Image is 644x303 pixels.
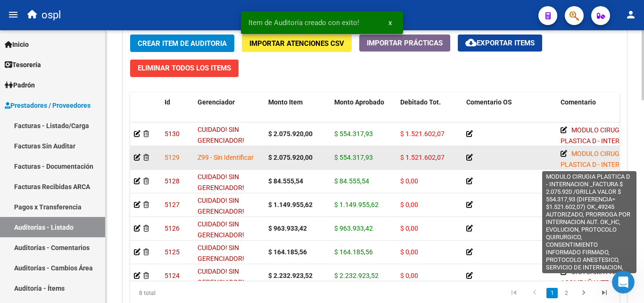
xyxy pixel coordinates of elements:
button: Eliminar Todos los Items [130,60,239,77]
button: Crear Item de Auditoria [130,35,234,52]
a: go to first page [505,288,523,298]
strong: $ 963.933,42 [268,225,307,232]
span: CUIDADO! SIN GERENCIADOR! [198,244,244,262]
datatable-header-cell: Gerenciador [194,92,264,134]
span: USO DE MATERIAL DESCARTABLE -JERINGAS - INTERNACION _NO SE ESPECIFICA EL VALOR EN GRILLA DE CONVE... [561,173,642,256]
li: page 2 [559,285,573,301]
span: $ 164.185,56 [334,248,373,256]
datatable-header-cell: Monto Aprobado [330,92,396,134]
span: ospl [41,5,61,26]
span: Tesorería [5,60,41,70]
span: MODULO CIRUGIA PLASTICA D - INTERNACION [561,126,644,145]
strong: $ 2.075.920,00 [268,130,313,138]
strong: $ 1.149.955,62 [268,201,313,208]
a: 1 [546,288,558,298]
strong: $ 84.555,54 [268,177,303,185]
span: Comentario OS [466,98,512,106]
span: 5126 [165,225,180,232]
strong: $ 164.185,56 [268,248,307,256]
span: $ 0,00 [400,272,418,279]
span: Z99 - Sin Identificar [198,154,254,161]
span: Comentario [561,98,596,106]
iframe: Intercom live chat [612,271,635,294]
mat-icon: menu [8,9,19,20]
span: Inicio [5,39,29,50]
span: 5129 [165,154,180,161]
a: go to previous page [526,288,544,298]
span: Prestadores / Proveedores [5,100,91,111]
span: Item de Auditoría creado con exito! [248,18,359,27]
span: $ 1.149.955,62 [334,201,379,208]
mat-icon: cloud_download [465,37,477,48]
span: $ 0,00 [400,225,418,232]
li: page 1 [545,285,559,301]
mat-icon: person [625,9,636,20]
a: go to next page [575,288,593,298]
span: 5130 [165,130,180,138]
span: $ 0,00 [400,201,418,208]
span: $ 963.933,42 [334,225,373,232]
button: x [381,14,399,31]
datatable-header-cell: Comentario OS [462,92,557,134]
span: UNA CAMA PARA ACOMPAÑANTE - INTERNACION _NO SE ESPECIFICA EL VALOR EN GRILLA DE CONVENIO _NO HAY ... [561,197,641,280]
a: go to last page [595,288,613,298]
span: $ 1.521.602,07 [400,130,445,138]
span: Exportar Items [465,39,535,47]
span: 5127 [165,201,180,208]
span: CUIDADO! SIN GERENCIADOR! [198,173,244,191]
span: Gerenciador [198,98,235,106]
span: $ 554.317,93 [334,154,373,161]
datatable-header-cell: Debitado Tot. [396,92,462,134]
span: Monto Item [268,98,303,106]
span: Eliminar Todos los Items [138,64,231,72]
span: $ 1.521.602,07 [400,154,445,161]
span: $ 2.232.923,52 [334,272,379,279]
datatable-header-cell: Monto Item [264,92,330,134]
span: CUIDADO! SIN GERENCIADOR! [198,197,244,215]
strong: $ 2.232.923,52 [268,272,313,279]
span: Crear Item de Auditoria [138,39,227,48]
strong: $ 2.075.920,00 [268,154,313,161]
span: Debitado Tot. [400,98,441,106]
span: $ 84.555,54 [334,177,369,185]
datatable-header-cell: Id [161,92,194,134]
span: 5125 [165,248,180,256]
button: Exportar Items [458,35,542,52]
span: Padrón [5,80,35,90]
span: $ 0,00 [400,248,418,256]
span: CUIDADO! SIN GERENCIADOR! [198,126,244,144]
span: $ 554.317,93 [334,130,373,138]
span: CUIDADO! SIN GERENCIADOR! [198,268,244,286]
span: 5124 [165,272,180,279]
span: CUIDADO! SIN GERENCIADOR! [198,220,244,239]
span: Id [165,98,170,106]
span: x [388,18,392,27]
a: 2 [561,288,572,298]
span: Monto Aprobado [334,98,384,106]
span: 5128 [165,177,180,185]
span: $ 0,00 [400,177,418,185]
